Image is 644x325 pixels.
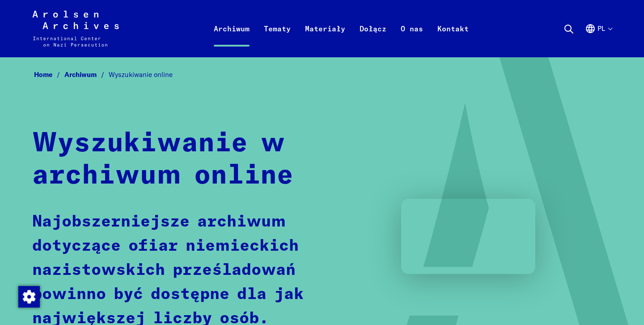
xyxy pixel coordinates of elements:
a: Dołącz [352,21,394,57]
a: Archiwum [207,21,257,57]
a: O nas [394,21,430,57]
img: Zmienić zgodę [18,286,40,308]
a: Tematy [257,21,298,57]
a: Home [34,70,64,79]
button: Polski, wybór języka [585,23,612,56]
a: Kontakt [430,21,476,57]
a: Materiały [298,21,352,57]
nav: Podstawowy [207,11,476,47]
div: Zmienić zgodę [18,286,39,307]
a: Archiwum [64,70,109,79]
nav: Breadcrumb [32,68,612,82]
strong: Wyszukiwanie w archiwum online [32,130,293,189]
span: Wyszukiwanie online [109,70,173,79]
